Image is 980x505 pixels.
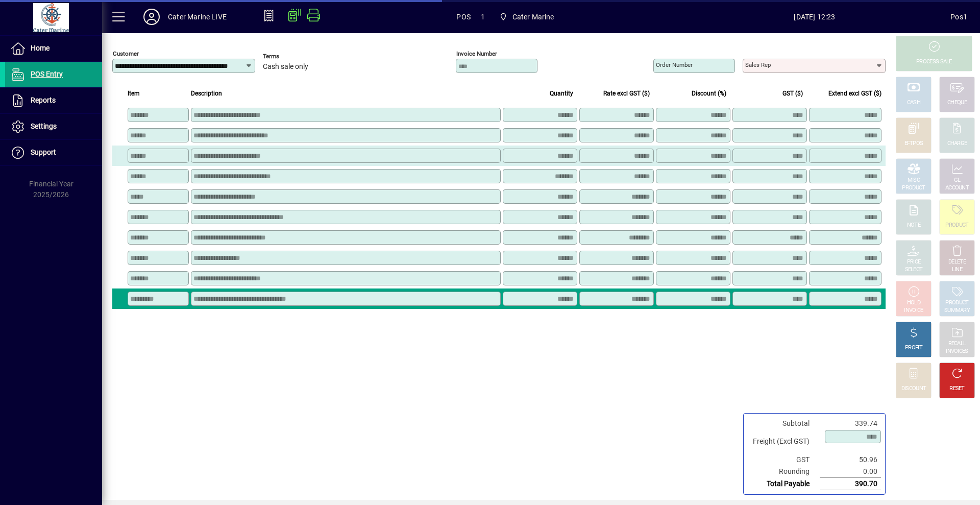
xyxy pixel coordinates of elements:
[782,88,803,99] span: GST ($)
[456,50,497,57] mat-label: Invoice number
[902,184,925,192] div: PRODUCT
[945,184,969,192] div: ACCOUNT
[947,99,967,107] div: CHEQUE
[5,140,102,165] a: Support
[31,122,57,130] span: Settings
[263,53,324,60] span: Terms
[512,9,554,25] span: Cater Marine
[946,348,968,355] div: INVOICES
[456,9,471,25] span: POS
[31,96,56,104] span: Reports
[945,299,968,307] div: PRODUCT
[905,344,922,352] div: PROFIT
[5,88,102,113] a: Reports
[748,466,820,478] td: Rounding
[745,61,771,68] mat-label: Sales rep
[692,88,726,99] span: Discount (%)
[820,418,881,429] td: 339.74
[748,478,820,490] td: Total Payable
[948,340,966,348] div: RECALL
[31,148,56,156] span: Support
[907,222,920,229] div: NOTE
[550,88,573,99] span: Quantity
[820,478,881,490] td: 390.70
[954,177,961,184] div: GL
[908,177,920,184] div: MISC
[31,44,50,52] span: Home
[679,9,951,25] span: [DATE] 12:23
[952,266,962,274] div: LINE
[263,63,308,71] span: Cash sale only
[905,266,923,274] div: SELECT
[748,418,820,429] td: Subtotal
[495,8,558,26] span: Cater Marine
[31,70,63,78] span: POS Entry
[820,454,881,466] td: 50.96
[950,9,967,25] div: Pos1
[481,9,485,25] span: 1
[904,140,923,148] div: EFTPOS
[820,466,881,478] td: 0.00
[907,99,920,107] div: CASH
[944,307,970,315] div: SUMMARY
[168,9,227,25] div: Cater Marine LIVE
[656,61,693,68] mat-label: Order number
[748,429,820,454] td: Freight (Excl GST)
[828,88,881,99] span: Extend excl GST ($)
[948,258,966,266] div: DELETE
[945,222,968,229] div: PRODUCT
[907,299,920,307] div: HOLD
[907,258,921,266] div: PRICE
[947,140,967,148] div: CHARGE
[191,88,222,99] span: Description
[128,88,140,99] span: Item
[949,385,965,393] div: RESET
[5,36,102,61] a: Home
[135,8,168,26] button: Profile
[901,385,926,393] div: DISCOUNT
[904,307,923,315] div: INVOICE
[916,58,952,66] div: PROCESS SALE
[113,50,139,57] mat-label: Customer
[748,454,820,466] td: GST
[5,114,102,139] a: Settings
[603,88,650,99] span: Rate excl GST ($)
